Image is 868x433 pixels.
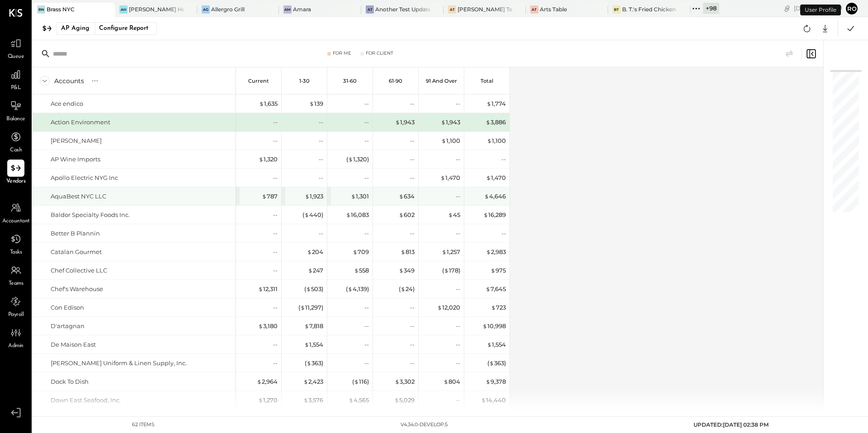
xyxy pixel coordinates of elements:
div: -- [364,359,369,367]
div: 4,646 [484,192,506,201]
span: $ [401,285,406,292]
div: -- [410,303,415,312]
div: 975 [491,266,506,275]
div: -- [273,118,278,127]
div: -- [364,136,369,145]
div: Action Environment [51,118,110,127]
div: 1,943 [441,118,460,127]
span: Balance [6,115,25,123]
a: Tasks [0,231,31,257]
div: 1,100 [487,136,506,145]
div: 139 [309,99,323,108]
div: 4,565 [349,396,369,405]
div: -- [364,340,369,349]
p: 1-30 [299,78,310,84]
div: 634 [399,192,415,201]
span: Queue [8,53,24,61]
span: $ [309,100,314,107]
span: $ [443,378,448,385]
div: -- [456,340,460,349]
div: AP Wine Imports [51,155,100,164]
div: ( 24 ) [399,285,415,293]
span: $ [304,341,309,348]
span: $ [489,359,494,367]
div: -- [273,174,278,182]
div: 2,983 [486,248,506,256]
div: -- [410,229,415,238]
a: Admin [0,324,31,350]
span: Cash [10,146,22,155]
span: $ [354,378,359,385]
div: 1,470 [440,174,460,182]
div: -- [273,303,278,312]
span: $ [437,304,442,311]
span: Vendors [6,178,26,186]
div: AquaBest NYC LLC [51,192,106,201]
span: $ [304,211,309,218]
div: [PERSON_NAME] [51,136,102,145]
div: 709 [353,248,369,256]
a: Accountant [0,199,31,226]
div: AT [366,5,374,14]
div: 804 [443,377,460,386]
div: 1,943 [395,118,415,127]
div: 349 [399,266,415,275]
div: 62 items [132,421,155,428]
div: B. T.'s Fried Chicken [622,5,676,13]
span: $ [259,155,264,163]
div: Arts Table [540,5,567,13]
div: 1,774 [486,99,506,108]
div: -- [364,229,369,238]
div: -- [410,174,415,182]
span: $ [305,193,310,200]
div: 1,923 [305,192,323,201]
div: For Me [333,50,351,56]
div: ( 363 ) [487,359,506,367]
span: $ [491,304,496,311]
div: 1,257 [442,248,460,256]
p: 31-60 [343,78,357,84]
div: -- [501,229,506,238]
div: 45 [448,211,460,219]
span: $ [442,248,447,255]
div: De Maison East [51,340,96,349]
span: $ [257,378,262,385]
div: -- [319,136,323,145]
div: ( 178 ) [442,266,460,275]
div: 5,029 [394,396,415,405]
div: ( 4,139 ) [346,285,369,293]
div: AG [202,5,210,14]
div: -- [273,136,278,145]
span: $ [487,341,492,348]
span: $ [482,322,487,329]
span: $ [349,396,354,404]
p: Total [481,78,493,84]
span: $ [486,100,491,107]
span: $ [262,193,267,200]
div: -- [410,340,415,349]
div: Catalan Gourmet [51,248,102,256]
div: -- [410,155,415,164]
div: [PERSON_NAME] Hoboken [129,5,184,13]
span: $ [491,267,495,274]
div: -- [410,359,415,367]
span: $ [304,322,309,329]
a: Queue [0,35,31,61]
div: -- [273,266,278,275]
span: $ [399,193,404,200]
span: $ [395,118,400,126]
a: Teams [0,262,31,288]
span: Tasks [10,249,22,257]
div: -- [273,248,278,256]
span: $ [307,248,312,255]
div: copy link [783,4,792,13]
span: $ [354,267,359,274]
div: For Client [366,50,393,56]
a: P&L [0,66,31,92]
span: $ [258,285,263,292]
div: 16,083 [346,211,369,219]
span: $ [348,285,353,292]
span: $ [399,211,404,218]
div: ( 1,320 ) [346,155,369,164]
div: Dock To Dish [51,377,89,386]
